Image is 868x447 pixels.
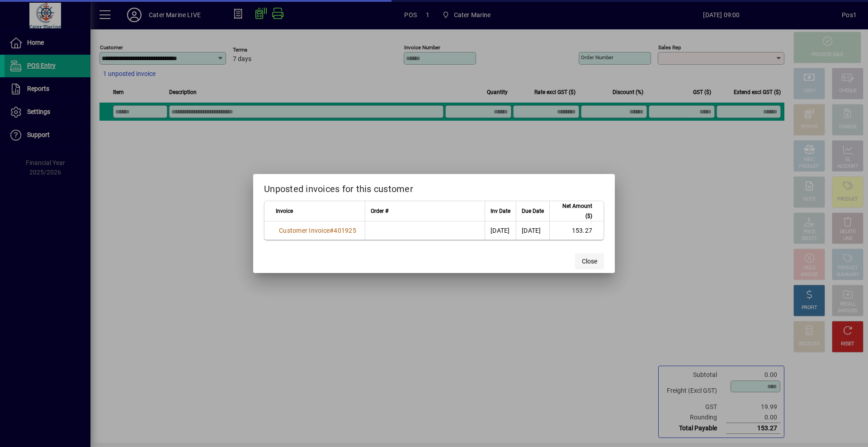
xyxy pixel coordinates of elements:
button: Close [575,253,604,269]
td: 153.27 [549,221,604,240]
span: Close [582,257,597,266]
td: [DATE] [485,221,516,240]
span: # [330,227,334,234]
span: Inv Date [491,206,510,216]
span: Customer Invoice [279,227,330,234]
span: Due Date [522,206,544,216]
span: 401925 [334,227,356,234]
a: Customer Invoice#401925 [276,226,359,235]
span: Invoice [276,206,293,216]
span: Net Amount ($) [555,201,592,221]
span: Order # [371,206,388,216]
h2: Unposted invoices for this customer [253,174,615,200]
td: [DATE] [516,221,549,240]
